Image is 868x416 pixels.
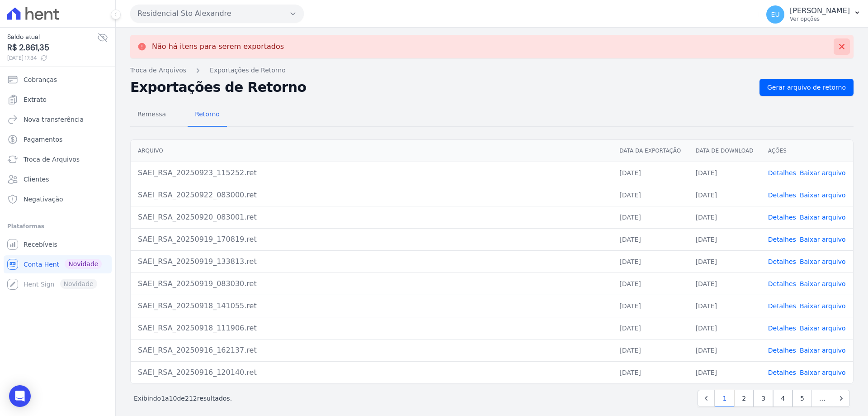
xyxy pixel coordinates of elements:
a: Extrato [4,91,112,109]
a: Clientes [4,170,112,188]
a: Troca de Arquivos [130,66,186,75]
td: [DATE] [612,361,688,383]
span: Remessa [132,105,171,123]
span: Retorno [189,105,225,123]
td: [DATE] [689,206,761,228]
div: Open Intercom Messenger [9,385,31,407]
td: [DATE] [612,273,688,295]
button: EU [PERSON_NAME] Ver opções [759,2,868,27]
div: SAEI_RSA_20250919_170819.ret [138,234,605,245]
span: Negativação [24,195,63,204]
a: Baixar arquivo [800,325,846,332]
td: [DATE] [689,250,761,273]
a: Detalhes [768,214,796,221]
a: Next [833,390,850,407]
a: Detalhes [768,369,796,376]
td: [DATE] [612,250,688,273]
a: Previous [698,390,715,407]
td: [DATE] [689,184,761,206]
a: Exportações de Retorno [210,66,286,75]
span: Recebíveis [24,240,57,249]
span: 212 [185,395,197,402]
div: SAEI_RSA_20250919_083030.ret [138,278,605,289]
td: [DATE] [612,184,688,206]
span: Pagamentos [24,135,62,144]
a: Baixar arquivo [800,347,846,354]
span: Conta Hent [24,260,59,269]
div: Plataformas [7,221,108,232]
span: Gerar arquivo de retorno [767,83,846,92]
a: Detalhes [768,169,796,177]
a: Detalhes [768,236,796,243]
a: Negativação [4,190,112,208]
th: Data de Download [689,140,761,162]
td: [DATE] [689,361,761,383]
div: SAEI_RSA_20250916_162137.ret [138,345,605,356]
div: SAEI_RSA_20250916_120140.ret [138,367,605,378]
span: R$ 2.861,35 [7,42,97,54]
td: [DATE] [612,317,688,339]
td: [DATE] [612,339,688,361]
a: Baixar arquivo [800,302,846,310]
a: Baixar arquivo [800,169,846,177]
span: 10 [169,395,177,402]
a: Nova transferência [4,110,112,129]
div: SAEI_RSA_20250918_111906.ret [138,323,605,334]
a: Pagamentos [4,130,112,148]
p: Ver opções [790,15,850,23]
div: SAEI_RSA_20250923_115252.ret [138,167,605,178]
td: [DATE] [689,339,761,361]
a: Recebíveis [4,235,112,253]
p: Não há itens para serem exportados [152,42,284,51]
a: 1 [715,390,734,407]
nav: Sidebar [7,71,108,293]
div: SAEI_RSA_20250920_083001.ret [138,212,605,223]
a: Baixar arquivo [800,236,846,243]
a: Baixar arquivo [800,369,846,376]
a: Remessa [130,103,173,127]
span: … [811,390,833,407]
a: Detalhes [768,258,796,265]
nav: Breadcrumb [130,66,854,75]
td: [DATE] [612,206,688,228]
span: Novidade [65,259,102,269]
a: Baixar arquivo [800,280,846,287]
span: Cobranças [24,75,57,84]
a: Troca de Arquivos [4,150,112,168]
a: Detalhes [768,191,796,199]
a: 4 [773,390,793,407]
td: [DATE] [612,228,688,250]
span: Nova transferência [24,115,84,124]
span: Clientes [24,175,49,184]
h2: Exportações de Retorno [130,81,752,94]
p: Exibindo a de resultados. [134,394,232,403]
a: Detalhes [768,347,796,354]
div: SAEI_RSA_20250919_133813.ret [138,256,605,267]
a: 2 [734,390,754,407]
a: Cobranças [4,71,112,89]
td: [DATE] [612,295,688,317]
th: Data da Exportação [612,140,688,162]
td: [DATE] [612,162,688,184]
div: SAEI_RSA_20250918_141055.ret [138,301,605,311]
div: SAEI_RSA_20250922_083000.ret [138,190,605,201]
span: EU [771,11,780,18]
button: Residencial Sto Alexandre [130,5,304,23]
a: Baixar arquivo [800,191,846,199]
a: Baixar arquivo [800,258,846,265]
td: [DATE] [689,162,761,184]
a: Detalhes [768,302,796,310]
a: 5 [793,390,812,407]
td: [DATE] [689,317,761,339]
th: Ações [761,140,853,162]
span: Extrato [24,95,47,104]
a: Detalhes [768,325,796,332]
td: [DATE] [689,295,761,317]
span: Saldo atual [7,32,97,42]
td: [DATE] [689,273,761,295]
a: Gerar arquivo de retorno [759,79,854,96]
a: Baixar arquivo [800,214,846,221]
a: 3 [754,390,773,407]
a: Conta Hent Novidade [4,255,112,273]
a: Retorno [188,103,227,127]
